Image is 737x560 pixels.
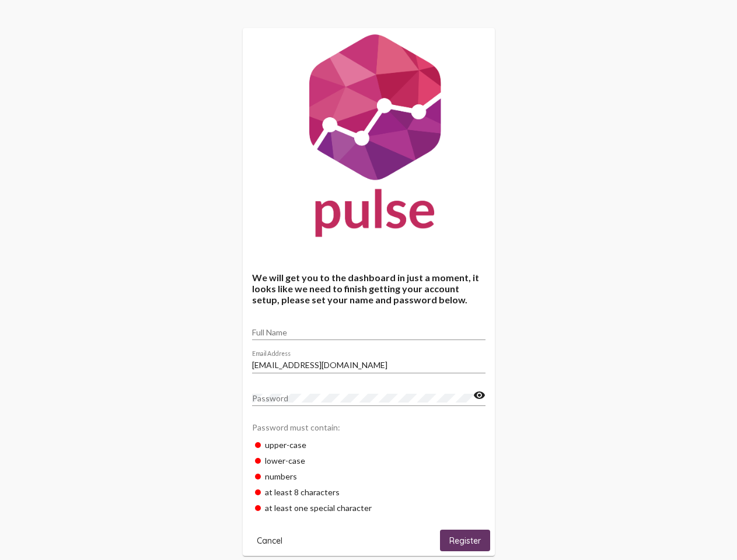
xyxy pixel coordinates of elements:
[243,28,495,249] img: Pulse For Good Logo
[252,453,485,468] div: lower-case
[252,484,485,500] div: at least 8 characters
[473,388,485,402] mat-icon: visibility
[247,530,292,551] button: Cancel
[252,437,485,453] div: upper-case
[257,535,282,546] span: Cancel
[440,530,490,551] button: Register
[252,272,485,305] h4: We will get you to the dashboard in just a moment, it looks like we need to finish getting your a...
[252,468,485,484] div: numbers
[449,535,481,546] span: Register
[252,416,485,437] div: Password must contain:
[252,500,485,516] div: at least one special character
